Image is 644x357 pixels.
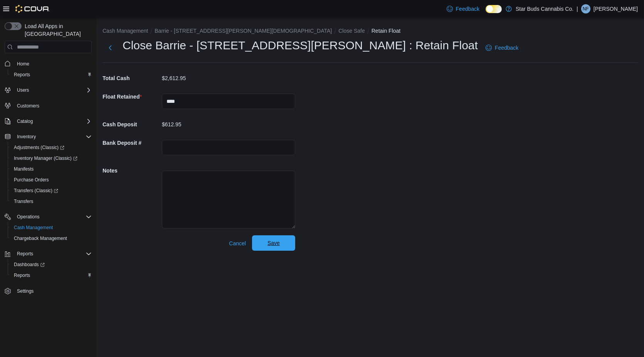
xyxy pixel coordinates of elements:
a: Settings [14,287,37,296]
span: Manifests [14,166,34,172]
span: Dashboards [11,260,92,269]
h1: Close Barrie - [STREET_ADDRESS][PERSON_NAME] : Retain Float [123,38,478,53]
a: Reports [11,271,33,280]
a: Transfers (Classic) [8,185,95,196]
a: Adjustments (Classic) [11,143,67,152]
span: Chargeback Management [14,235,67,241]
span: Customers [14,101,92,111]
button: Close Safe [338,28,365,34]
h5: Total Cash [103,70,160,86]
a: Cash Management [11,223,56,232]
span: Feedback [495,44,518,52]
button: Transfers [8,196,95,207]
span: Customers [17,103,39,109]
span: Operations [17,214,40,220]
button: Inventory [2,131,95,142]
button: Settings [2,285,95,297]
span: Manifests [11,164,92,174]
a: Transfers [11,197,36,206]
p: | [577,4,578,13]
span: Reports [14,272,30,278]
span: Purchase Orders [11,175,92,184]
button: Chargeback Management [8,233,95,244]
span: Dashboards [14,261,45,268]
a: Dashboards [11,260,48,269]
span: Home [17,61,29,67]
button: Next [103,40,118,55]
span: Home [14,59,92,68]
a: Feedback [483,40,521,55]
span: Reports [14,249,92,258]
span: Adjustments (Classic) [14,144,64,151]
button: Users [2,85,95,96]
a: Feedback [444,1,483,17]
span: Reports [11,70,92,79]
h5: Cash Deposit [103,117,160,132]
h5: Bank Deposit # [103,135,160,151]
span: Cancel [229,240,246,247]
button: Catalog [2,116,95,127]
button: Purchase Orders [8,174,95,185]
a: Dashboards [8,259,95,270]
button: Catalog [14,117,36,126]
button: Save [252,235,295,251]
button: Cash Management [103,28,148,34]
img: Cova [15,5,50,13]
span: Load All Apps in [GEOGRAPHIC_DATA] [22,22,92,38]
button: Users [14,85,32,95]
span: Settings [14,286,92,296]
span: Transfers [14,198,33,204]
span: Inventory Manager (Classic) [11,154,92,163]
nav: Complex example [5,55,92,317]
button: Customers [2,100,95,111]
button: Reports [2,248,95,259]
button: Home [2,58,95,69]
button: Cancel [226,236,249,251]
p: $612.95 [162,121,182,127]
h5: Float Retained [103,89,160,104]
a: Customers [14,101,42,111]
a: Adjustments (Classic) [8,142,95,153]
button: Reports [8,270,95,281]
span: Adjustments (Classic) [11,143,92,152]
span: Chargeback Management [11,234,92,243]
span: Inventory [14,132,92,141]
div: Noah Folino [581,4,590,13]
button: Operations [2,211,95,222]
a: Home [14,59,32,69]
span: Cash Management [11,223,92,232]
button: Operations [14,212,43,221]
span: Transfers [11,197,92,206]
a: Manifests [11,164,37,174]
button: Reports [14,249,36,258]
p: $2,612.95 [162,75,186,81]
span: NF [583,4,589,13]
span: Reports [17,251,33,257]
span: Catalog [17,118,33,124]
button: Manifests [8,164,95,174]
h5: Notes [103,163,160,178]
button: Inventory [14,132,39,141]
span: Feedback [456,5,479,13]
span: Inventory [17,134,36,140]
span: Reports [14,72,30,78]
span: Transfers (Classic) [11,186,92,195]
p: Star Buds Cannabis Co. [516,4,573,13]
span: Cash Management [14,225,53,231]
a: Transfers (Classic) [11,186,61,195]
a: Inventory Manager (Classic) [8,153,95,164]
input: Dark Mode [486,5,502,13]
span: Inventory Manager (Classic) [14,155,77,161]
a: Purchase Orders [11,175,52,184]
span: Users [14,85,92,95]
span: Reports [11,271,92,280]
a: Chargeback Management [11,234,70,243]
button: Reports [8,69,95,80]
span: Transfers (Classic) [14,188,58,194]
p: [PERSON_NAME] [594,4,638,13]
span: Catalog [14,117,92,126]
span: Operations [14,212,92,221]
nav: An example of EuiBreadcrumbs [103,27,638,36]
a: Reports [11,70,33,79]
